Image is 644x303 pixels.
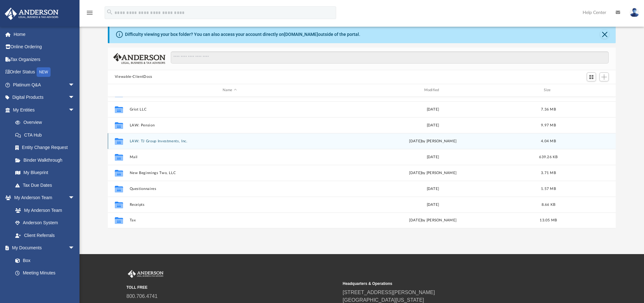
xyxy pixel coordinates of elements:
a: Client Referrals [9,229,81,242]
span: 639.26 KB [539,155,557,158]
a: Overview [9,116,84,129]
span: arrow_drop_down [68,242,81,255]
a: Binder Walkthrough [9,154,84,166]
div: [DATE] [333,154,533,160]
a: CTA Hub [9,129,84,141]
div: Modified [332,87,533,93]
img: User Pic [630,8,639,17]
a: My Anderson Teamarrow_drop_down [4,192,81,204]
a: Anderson System [9,217,81,229]
div: id [111,87,127,93]
button: LAW: TJ Group Investments, Inc. [129,139,330,143]
div: Size [536,87,561,93]
div: [DATE] [333,202,533,207]
a: Platinum Q&Aarrow_drop_down [4,78,84,91]
button: Receipts [129,202,330,206]
button: Switch to Grid View [587,72,596,81]
div: [DATE] [333,106,533,112]
button: Add [599,72,609,81]
button: LAW: Pension [129,123,330,127]
div: [DATE] by [PERSON_NAME] [333,138,533,144]
a: Order StatusNEW [4,66,84,79]
div: Difficulty viewing your box folder? You can also access your account directly on outside of the p... [125,31,360,38]
div: [DATE] by [PERSON_NAME] [333,218,533,223]
span: 3.71 MB [541,171,556,174]
a: Digital Productsarrow_drop_down [4,91,84,104]
a: [GEOGRAPHIC_DATA][US_STATE] [343,297,424,303]
a: [STREET_ADDRESS][PERSON_NAME] [343,290,435,295]
a: Home [4,28,84,41]
button: Close [600,30,609,39]
button: Tax [129,218,330,222]
a: Forms Library [9,279,78,292]
a: Tax Organizers [4,53,84,66]
span: arrow_drop_down [68,104,81,117]
a: [DOMAIN_NAME] [284,32,318,37]
button: Griot LLC [129,107,330,111]
div: NEW [37,67,51,77]
a: Entity Change Request [9,141,84,154]
a: Box [9,254,78,267]
span: 7.36 MB [541,107,556,111]
input: Search files and folders [171,51,609,64]
a: Online Ordering [4,41,84,53]
small: Headquarters & Operations [343,281,555,286]
img: Anderson Advisors Platinum Portal [127,270,165,278]
span: 1.57 MB [541,187,556,190]
a: My Documentsarrow_drop_down [4,242,81,254]
div: id [564,87,608,93]
a: My Blueprint [9,166,81,179]
span: arrow_drop_down [68,192,81,205]
button: Questionnaires [129,186,330,191]
div: [DATE] [333,186,533,192]
span: arrow_drop_down [68,91,81,104]
i: menu [86,9,93,17]
span: 13.05 MB [540,219,557,222]
span: 9.97 MB [541,123,556,127]
a: 800.706.4741 [127,293,158,299]
i: search [106,9,113,16]
a: My Entitiesarrow_drop_down [4,104,84,116]
img: Anderson Advisors Platinum Portal [3,8,60,20]
span: 4.04 MB [541,139,556,143]
span: 8.66 KB [541,203,555,206]
a: Tax Due Dates [9,179,84,192]
small: TOLL FREE [127,285,338,290]
a: My Anderson Team [9,204,78,217]
div: [DATE] by [PERSON_NAME] [333,170,533,176]
div: Name [129,87,329,93]
span: arrow_drop_down [68,78,81,91]
div: [DATE] [333,122,533,128]
button: Mail [129,155,330,159]
button: Viewable-ClientDocs [115,74,152,80]
button: New Beginnings Two, LLC [129,171,330,175]
a: menu [86,12,93,17]
a: Meeting Minutes [9,267,81,279]
div: grid [108,97,616,228]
